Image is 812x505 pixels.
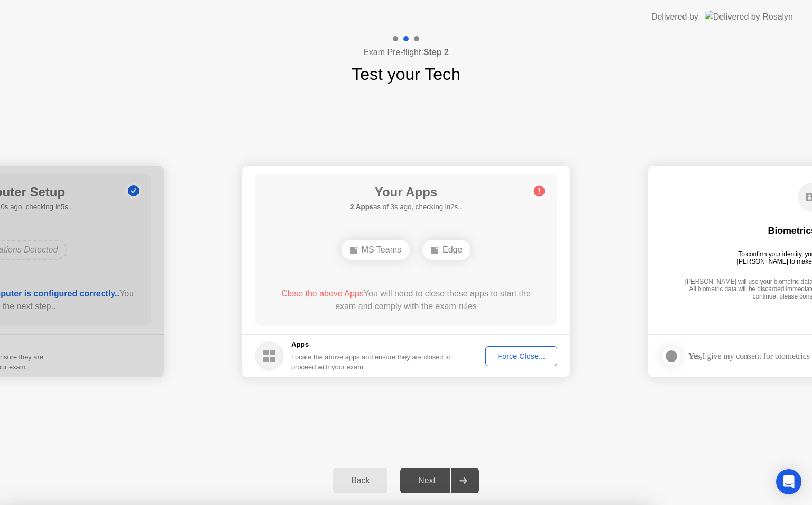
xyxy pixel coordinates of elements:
div: Force Close... [489,352,553,360]
h1: Test your Tech [352,61,460,87]
div: Open Intercom Messenger [776,469,801,494]
b: Step 2 [423,48,449,57]
div: You will need to close these apps to start the exam and comply with the exam rules [270,287,542,313]
div: MS Teams [342,240,410,260]
div: Delivered by [651,11,698,23]
h1: Your Apps [350,183,462,202]
div: Edge [422,240,470,260]
h5: Apps [291,339,451,350]
div: Back [336,476,384,485]
h5: as of 3s ago, checking in2s.. [350,202,462,212]
div: Locate the above apps and ensure they are closed to proceed with your exam. [291,352,451,372]
strong: Yes, [688,351,702,360]
b: 2 Apps [350,203,373,211]
h4: Exam Pre-flight: [363,46,449,59]
img: Delivered by Rosalyn [705,11,793,23]
div: Next [403,476,450,485]
span: Close the above Apps [281,289,364,298]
